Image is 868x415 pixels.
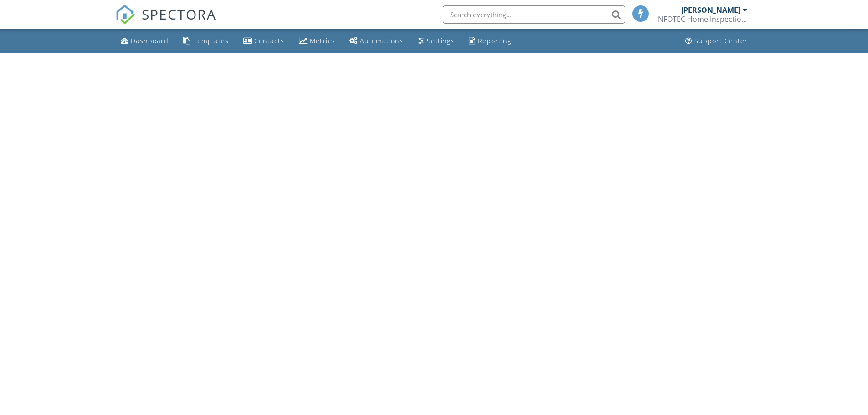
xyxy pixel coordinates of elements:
[115,12,216,31] a: SPECTORA
[694,36,748,45] div: Support Center
[131,36,169,45] div: Dashboard
[142,5,216,24] span: SPECTORA
[115,5,135,25] img: The Best Home Inspection Software - Spectora
[414,33,458,50] a: Settings
[478,36,511,45] div: Reporting
[681,5,740,15] div: [PERSON_NAME]
[240,33,288,50] a: Contacts
[346,33,407,50] a: Automations (Basic)
[117,33,172,50] a: Dashboard
[682,33,751,50] a: Support Center
[360,36,403,45] div: Automations
[427,36,454,45] div: Settings
[656,15,747,24] div: INFOTEC Home Inspection, LLC
[310,36,335,45] div: Metrics
[180,33,232,50] a: Templates
[193,36,229,45] div: Templates
[443,5,625,24] input: Search everything...
[254,36,284,45] div: Contacts
[295,33,339,50] a: Metrics
[465,33,515,50] a: Reporting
